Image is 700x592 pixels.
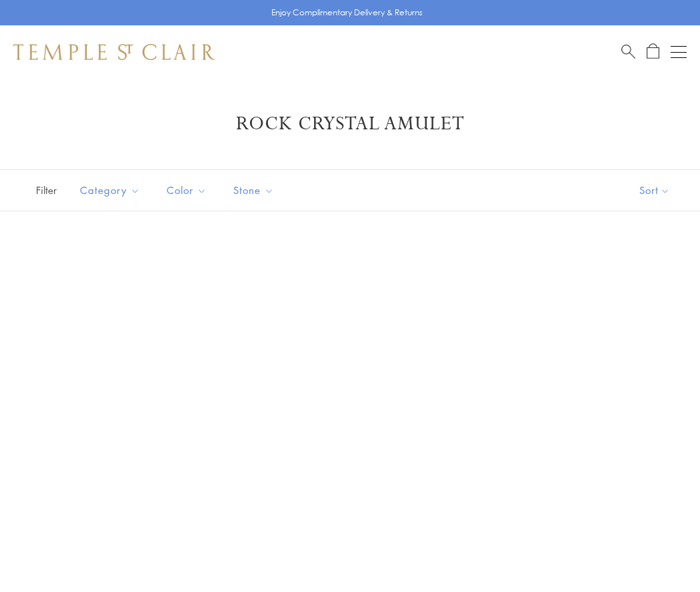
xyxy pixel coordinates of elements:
[609,170,700,211] button: Show sort by
[13,44,215,60] img: Temple St. Clair
[73,182,150,199] span: Category
[157,175,217,205] button: Color
[223,175,284,205] button: Stone
[227,182,284,199] span: Stone
[647,43,659,60] a: Open Shopping Bag
[70,175,150,205] button: Category
[621,43,635,60] a: Search
[271,6,423,19] p: Enjoy Complimentary Delivery & Returns
[33,112,667,136] h1: Rock Crystal Amulet
[160,182,217,199] span: Color
[671,44,687,60] button: Open navigation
